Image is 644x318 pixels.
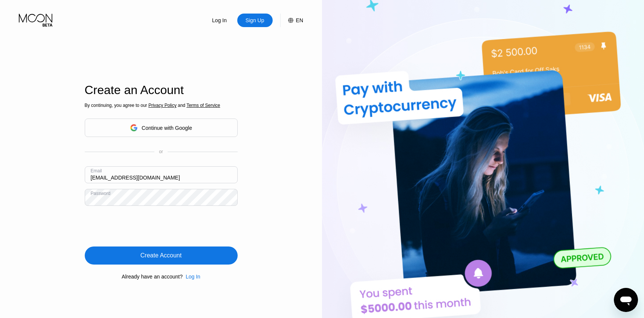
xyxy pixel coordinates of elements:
[91,168,102,173] div: Email
[85,246,238,265] div: Create Account
[140,252,182,259] div: Create Account
[177,103,187,108] span: and
[211,17,227,24] div: Log In
[245,17,265,24] div: Sign Up
[237,14,273,27] div: Sign Up
[183,274,200,280] div: Log In
[148,103,177,108] span: Privacy Policy
[296,17,303,23] div: EN
[85,119,238,137] div: Continue with Google
[91,191,111,196] div: Password
[186,274,200,280] div: Log In
[85,83,238,97] div: Create an Account
[122,274,183,280] div: Already have an account?
[202,14,237,27] div: Log In
[142,125,192,131] div: Continue with Google
[159,149,163,154] div: or
[614,288,638,312] iframe: Button to launch messaging window
[280,14,303,27] div: EN
[186,103,220,108] span: Terms of Service
[85,211,199,241] iframe: reCAPTCHA
[85,103,238,108] div: By continuing, you agree to our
